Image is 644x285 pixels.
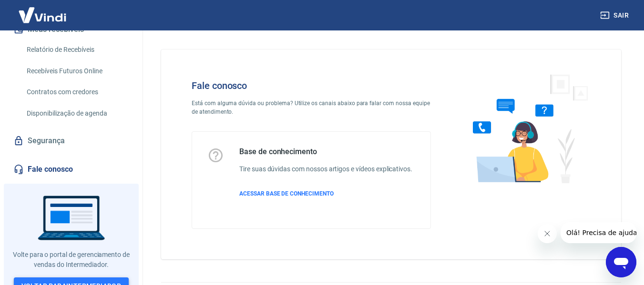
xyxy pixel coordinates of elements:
[11,0,73,29] img: Vindi
[454,65,599,192] img: Fale conosco
[11,130,131,151] a: Segurança
[239,164,412,174] h6: Tire suas dúvidas com nossos artigos e vídeos explicativos.
[192,99,431,116] p: Está com alguma dúvida ou problema? Utilize os canais abaixo para falar com nossa equipe de atend...
[11,159,131,180] a: Fale conosco
[23,61,131,81] a: Recebíveis Futuros Online
[561,222,636,243] iframe: Mensagem da empresa
[23,104,131,123] a: Disponibilização de agenda
[538,224,557,243] iframe: Fechar mensagem
[6,7,80,14] span: Olá! Precisa de ajuda?
[192,80,431,91] h4: Fale conosco
[239,147,412,157] h5: Base de conhecimento
[239,190,334,197] span: ACESSAR BASE DE CONHECIMENTO
[239,189,412,198] a: ACESSAR BASE DE CONHECIMENTO
[23,82,131,102] a: Contratos com credores
[23,40,131,59] a: Relatório de Recebíveis
[598,7,633,24] button: Sair
[606,247,636,277] iframe: Botão para abrir a janela de mensagens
